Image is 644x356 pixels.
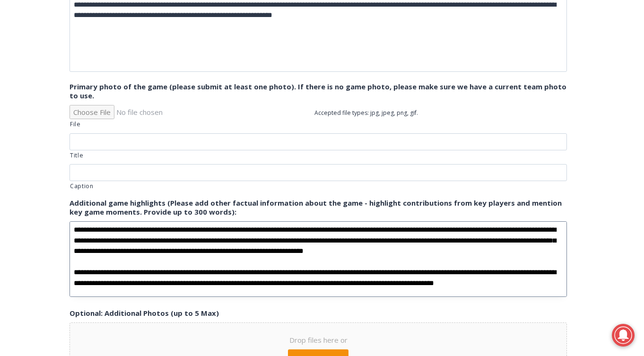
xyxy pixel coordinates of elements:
div: "I learned about the history of a place I’d honestly never considered even as a resident of [GEOG... [239,0,447,92]
span: Accepted file types: jpg, jpeg, png, gif. [314,101,426,117]
label: Title [70,151,567,160]
a: Intern @ [DOMAIN_NAME] [227,92,458,118]
label: Optional: Additional Photos (up to 5 Max) [70,309,219,318]
span: Intern @ [DOMAIN_NAME] [247,94,438,115]
label: File [70,120,567,129]
label: Additional game highlights (Please add other factual information about the game - highlight contr... [70,199,567,217]
label: Primary photo of the game (please submit at least one photo). If there is no game photo, please m... [70,82,567,101]
span: Drop files here or [81,334,555,346]
label: Caption [70,182,567,191]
